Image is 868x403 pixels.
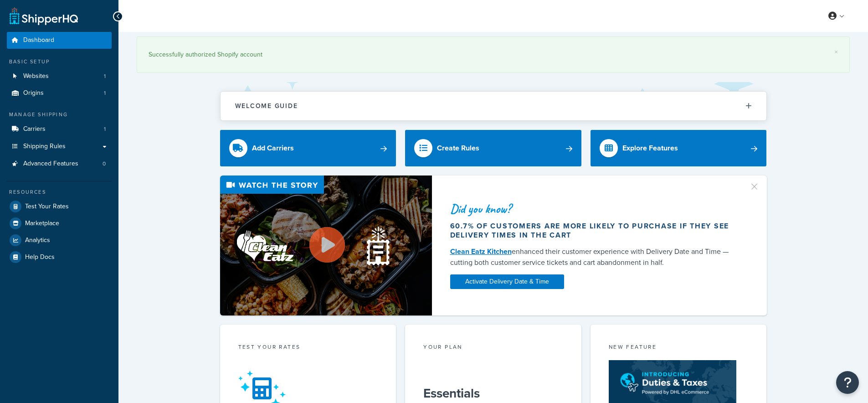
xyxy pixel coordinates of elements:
h2: Welcome Guide [235,103,298,109]
div: Did you know? [450,202,738,215]
div: Add Carriers [252,142,294,155]
a: Add Carriers [220,130,396,166]
a: Dashboard [7,32,112,49]
a: Advanced Features0 [7,155,112,172]
li: Carriers [7,121,112,138]
span: Origins [23,89,44,97]
div: Successfully authorized Shopify account [149,48,838,61]
span: Shipping Rules [23,143,66,150]
a: × [834,48,838,56]
span: 0 [103,160,106,168]
div: Basic Setup [7,58,112,66]
div: Your Plan [423,343,563,353]
span: Advanced Features [23,160,78,168]
a: Carriers1 [7,121,112,138]
span: Marketplace [25,220,59,227]
div: Manage Shipping [7,111,112,119]
a: Shipping Rules [7,138,112,155]
div: enhanced their customer experience with Delivery Date and Time — cutting both customer service ti... [450,246,738,268]
button: Welcome Guide [221,92,766,120]
a: Analytics [7,232,112,248]
span: 1 [104,89,106,97]
a: Marketplace [7,215,112,232]
div: Create Rules [437,142,479,155]
div: New Feature [609,343,749,353]
a: Activate Delivery Date & Time [450,274,564,289]
span: 1 [104,125,106,133]
a: Clean Eatz Kitchen [450,246,512,257]
div: 60.7% of customers are more likely to purchase if they see delivery times in the cart [450,222,738,240]
button: Open Resource Center [836,371,859,394]
li: Advanced Features [7,155,112,172]
img: Video thumbnail [220,176,432,315]
a: Explore Features [591,130,767,166]
a: Origins1 [7,85,112,102]
span: Carriers [23,125,46,133]
div: Resources [7,188,112,196]
span: Help Docs [25,253,55,261]
a: Create Rules [405,130,581,166]
a: Help Docs [7,249,112,265]
h5: Essentials [423,386,563,401]
div: Test your rates [238,343,378,353]
li: Origins [7,85,112,102]
a: Test Your Rates [7,198,112,215]
span: 1 [104,72,106,80]
span: Test Your Rates [25,203,69,211]
li: Websites [7,68,112,85]
a: Websites1 [7,68,112,85]
span: Analytics [25,237,50,244]
div: Explore Features [622,142,678,155]
span: Websites [23,72,49,80]
span: Dashboard [23,36,54,44]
